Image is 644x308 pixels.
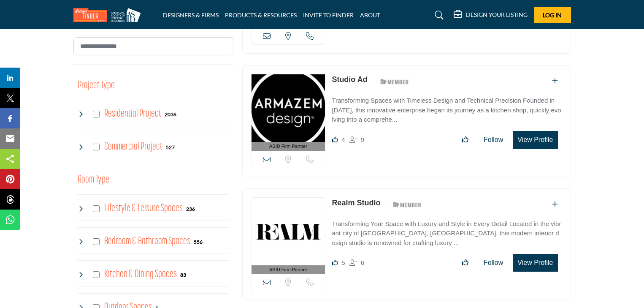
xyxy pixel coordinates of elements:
[456,131,474,148] button: Like listing
[180,271,186,278] div: 83 Results For Kitchen & Dining Spaces
[166,144,175,150] b: 527
[104,106,161,121] h4: Residential Project: Types of projects range from simple residential renovations to highly comple...
[194,239,203,245] b: 556
[332,214,562,248] a: Transforming Your Space with Luxury and Style in Every Detail Located in the vibrant city of [GEO...
[165,112,176,117] b: 2036
[303,11,354,19] a: INVITE TO FINDER
[93,111,100,117] input: Select Residential Project checkbox
[388,199,426,210] img: ASID Members Badge Icon
[93,238,100,245] input: Select Bedroom & Bathroom Spaces checkbox
[376,76,414,87] img: ASID Members Badge Icon
[456,254,474,271] button: Like listing
[552,201,558,208] a: Add To List
[194,238,203,245] div: 556 Results For Bedroom & Bathroom Spaces
[332,199,380,207] a: Realm Studio
[269,266,307,273] span: ASID Firm Partner
[93,271,100,278] input: Select Kitchen & Dining Spaces checkbox
[534,7,571,23] button: Log In
[332,219,562,248] p: Transforming Your Space with Luxury and Style in Every Detail Located in the vibrant city of [GEO...
[332,259,338,266] i: Likes
[478,131,509,148] button: Follow
[466,11,528,19] h5: DESIGN YOUR LISTING
[361,259,364,266] span: 6
[332,197,380,209] p: Realm Studio
[513,254,557,272] button: View Profile
[332,74,367,85] p: Studio Ad
[513,131,557,149] button: View Profile
[349,258,364,268] div: Followers
[180,272,186,278] b: 83
[104,234,190,249] h4: Bedroom & Bathroom Spaces: Bedroom & Bathroom Spaces
[341,136,345,143] span: 4
[332,91,562,125] a: Transforming Spaces with Timeless Design and Technical Precision Founded in [DATE], this innovati...
[104,267,177,282] h4: Kitchen & Dining Spaces: Kitchen & Dining Spaces
[252,74,325,142] img: Studio Ad
[360,11,380,19] a: ABOUT
[427,8,449,22] a: Search
[104,201,183,216] h4: Lifestyle & Leisure Spaces: Lifestyle & Leisure Spaces
[454,10,528,20] div: DESIGN YOUR LISTING
[478,254,509,271] button: Follow
[93,205,100,212] input: Select Lifestyle & Leisure Spaces checkbox
[104,139,162,154] h4: Commercial Project: Involve the design, construction, or renovation of spaces used for business p...
[73,37,233,55] input: Search Category
[78,78,115,94] button: Project Type
[186,205,195,213] div: 236 Results For Lifestyle & Leisure Spaces
[543,11,562,19] span: Log In
[252,198,325,265] img: Realm Studio
[552,77,558,84] a: Add To List
[166,143,175,151] div: 527 Results For Commercial Project
[73,8,145,22] img: Site Logo
[165,110,176,118] div: 2036 Results For Residential Project
[349,135,364,145] div: Followers
[332,96,562,125] p: Transforming Spaces with Timeless Design and Technical Precision Founded in [DATE], this innovati...
[93,144,100,150] input: Select Commercial Project checkbox
[252,74,325,151] a: ASID Firm Partner
[78,172,109,188] button: Room Type
[186,206,195,212] b: 236
[163,11,219,19] a: DESIGNERS & FIRMS
[332,136,338,143] i: Likes
[361,136,364,143] span: 9
[252,198,325,274] a: ASID Firm Partner
[269,143,307,150] span: ASID Firm Partner
[332,75,367,84] a: Studio Ad
[341,259,345,266] span: 5
[225,11,297,19] a: PRODUCTS & RESOURCES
